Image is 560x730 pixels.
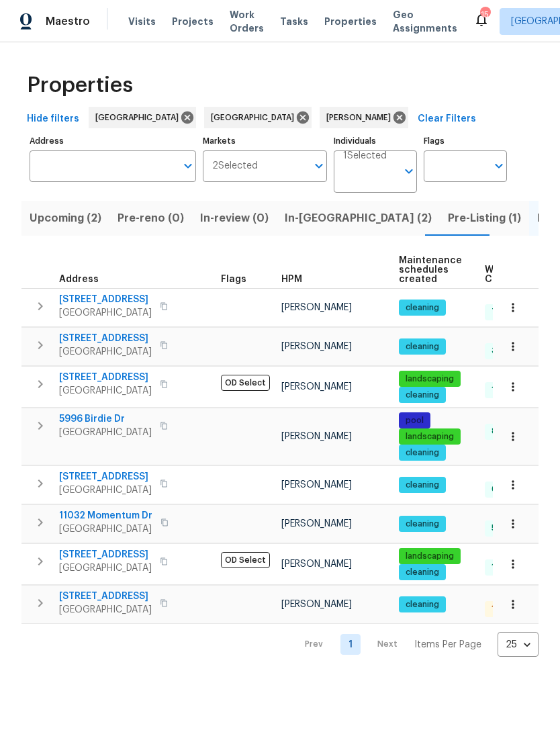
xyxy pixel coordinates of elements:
span: Projects [172,15,214,28]
p: Items Per Page [414,638,481,651]
span: Address [59,275,99,284]
span: [STREET_ADDRESS] [59,371,152,384]
span: [STREET_ADDRESS] [59,293,152,306]
span: cleaning [400,567,445,578]
button: Open [179,156,197,175]
button: Open [489,156,508,175]
button: Open [310,156,328,175]
span: [GEOGRAPHIC_DATA] [95,111,184,124]
span: 1 QC [486,603,515,614]
span: [GEOGRAPHIC_DATA] [59,522,152,536]
span: [PERSON_NAME] [281,559,352,569]
span: 11032 Momentum Dr [59,509,152,522]
span: [PERSON_NAME] [281,432,352,441]
span: Visits [128,15,156,28]
span: Pre-Listing (1) [448,209,521,228]
span: Flags [221,275,246,284]
label: Address [30,137,196,145]
label: Individuals [334,137,417,145]
span: Pre-reno (0) [118,209,184,228]
span: In-[GEOGRAPHIC_DATA] (2) [285,209,432,228]
span: [PERSON_NAME] [281,600,352,609]
span: [STREET_ADDRESS] [59,332,152,345]
label: Flags [424,137,507,145]
span: [PERSON_NAME] [326,111,396,124]
div: [GEOGRAPHIC_DATA] [204,107,312,128]
span: OD Select [221,375,270,391]
span: 3 Done [486,345,525,357]
span: [GEOGRAPHIC_DATA] [59,306,152,320]
span: Properties [324,15,377,28]
span: Hide filters [27,111,79,128]
span: [STREET_ADDRESS] [59,548,152,561]
span: landscaping [400,431,459,443]
button: Hide filters [21,107,85,132]
span: cleaning [400,341,445,353]
span: cleaning [400,447,445,459]
span: In-review (0) [200,209,269,228]
span: landscaping [400,551,459,562]
div: [PERSON_NAME] [320,107,408,128]
span: Upcoming (2) [30,209,101,228]
span: HPM [281,275,302,284]
span: [GEOGRAPHIC_DATA] [59,603,152,617]
span: [GEOGRAPHIC_DATA] [59,426,152,439]
label: Markets [203,137,328,145]
span: Properties [27,79,133,92]
span: [PERSON_NAME] [281,303,352,312]
span: [GEOGRAPHIC_DATA] [59,484,152,497]
span: 1 Selected [343,150,387,162]
button: Open [400,162,418,181]
span: cleaning [400,599,445,610]
span: 6 Done [486,484,525,495]
div: 25 [498,627,539,662]
span: Maintenance schedules created [399,256,462,284]
span: [GEOGRAPHIC_DATA] [211,111,299,124]
span: Tasks [280,17,308,26]
div: 15 [480,8,489,21]
span: OD Select [221,552,270,568]
span: Geo Assignments [393,8,457,35]
a: Goto page 1 [340,634,361,655]
span: 5 Done [486,522,524,534]
span: [STREET_ADDRESS] [59,590,152,603]
span: [GEOGRAPHIC_DATA] [59,345,152,359]
div: [GEOGRAPHIC_DATA] [89,107,196,128]
span: [PERSON_NAME] [281,480,352,490]
nav: Pagination Navigation [292,632,539,657]
span: 8 Done [486,426,525,437]
span: [GEOGRAPHIC_DATA] [59,561,152,575]
span: cleaning [400,518,445,530]
span: [PERSON_NAME] [281,342,352,351]
span: cleaning [400,480,445,491]
span: pool [400,415,429,426]
span: Work Orders [230,8,264,35]
span: landscaping [400,373,459,385]
span: [STREET_ADDRESS] [59,470,152,484]
span: 13 Done [486,384,528,396]
span: 5996 Birdie Dr [59,412,152,426]
span: 2 Selected [212,161,258,172]
span: [PERSON_NAME] [281,382,352,392]
span: [GEOGRAPHIC_DATA] [59,384,152,398]
span: 13 Done [486,561,528,573]
span: 7 Done [486,306,525,318]
span: cleaning [400,302,445,314]
span: Maestro [46,15,90,28]
span: cleaning [400,390,445,401]
span: [PERSON_NAME] [281,519,352,529]
button: Clear Filters [412,107,481,132]
span: Clear Filters [418,111,476,128]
